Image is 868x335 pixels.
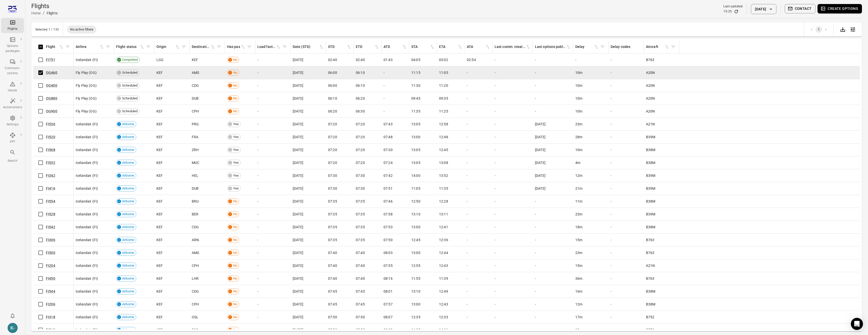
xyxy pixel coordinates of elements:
span: Yes [231,160,240,165]
span: Last comm. created [495,44,531,50]
div: Delay codes [611,44,642,50]
span: B763 [646,57,655,62]
div: Sort by load factor in ascending order [257,44,281,50]
div: Sort by date (STD) in ascending order [293,44,324,50]
span: 02:40 [328,57,337,62]
div: - [257,122,289,127]
button: Filter by load factor [281,43,288,51]
span: Fly Play (OG) [76,70,97,75]
span: KEF [156,147,163,152]
div: - [611,70,642,75]
span: Scheduled [120,96,139,101]
div: - [495,70,531,75]
a: Communi-cations [1,57,24,77]
span: 07:20 [328,160,337,165]
span: KEF [156,109,163,114]
span: Scheduled [120,109,139,114]
span: Yes [231,134,240,139]
span: Airborne [120,160,136,165]
div: - [467,70,491,75]
div: Airline [76,44,99,50]
span: KEF [156,134,163,139]
span: 12:58 [439,122,448,127]
span: [DATE] [535,134,546,139]
button: Notifications [8,311,18,321]
a: FI568 [46,148,55,152]
a: FI500 [46,251,55,255]
span: 11:15 [411,70,420,75]
div: - [535,70,571,75]
span: A20N [646,96,655,101]
span: STD [328,44,351,50]
a: FI536 [46,122,55,126]
span: 06:00 [328,83,337,88]
button: Filter by airline [104,43,112,51]
div: - [257,134,289,139]
button: [DATE] [751,4,776,14]
div: - [611,160,642,165]
span: Yes [231,122,240,127]
span: Date (STD) [293,44,324,50]
div: Sort by origin in ascending order [156,44,180,50]
span: 28m [575,134,582,139]
div: - [495,134,531,139]
span: 13:05 [411,160,420,165]
span: No [231,83,239,88]
span: 13:05 [411,122,420,127]
a: FI528 [46,212,55,216]
span: HEL [192,173,198,178]
div: K- [8,323,18,333]
a: OG880 [46,96,57,100]
div: - [611,83,642,88]
button: Filter by aircraft [669,43,677,51]
div: Issues [3,88,22,93]
div: - [535,57,571,62]
div: - [495,57,531,62]
span: Airborne [120,173,136,178]
span: DUB [192,96,199,101]
span: KEF [156,83,163,88]
div: - [257,160,289,165]
div: - [467,122,491,127]
a: Automations [1,96,24,111]
span: [DATE] [535,147,546,152]
a: FI554 [46,199,55,203]
span: Airline [76,44,104,50]
div: Sort by ATA in ascending order [467,44,490,50]
button: Filter by has pax [246,43,253,51]
span: Last options published [535,44,571,50]
span: Filter by delay [599,43,606,51]
span: Filter by flight status [145,43,152,51]
li: / [43,10,45,16]
div: Search [3,158,22,163]
div: Has pax [227,44,240,50]
span: [DATE] [293,70,303,75]
span: 13:05 [411,147,420,152]
div: Open Intercom Messenger [851,318,863,330]
span: Load factor [257,44,281,50]
span: Flight [46,44,64,50]
div: Sort by destination in ascending order [192,44,215,50]
a: FI544 [46,289,55,293]
div: - [611,122,642,127]
span: KEF [192,57,198,62]
div: Origin [156,44,175,50]
a: Options packages [1,35,24,55]
a: FI562 [46,328,55,332]
span: 07:20 [328,147,337,152]
div: - [611,109,642,114]
div: - [611,134,642,139]
span: 11:05 [439,70,448,75]
span: 10m [575,109,582,114]
span: STA [411,44,435,50]
div: Load factor [257,44,276,50]
div: - [257,70,289,75]
h1: Flights [31,2,58,10]
div: Communi-cations [3,66,22,76]
div: - [467,109,491,114]
span: [DATE] [293,122,303,127]
div: - [384,109,407,114]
